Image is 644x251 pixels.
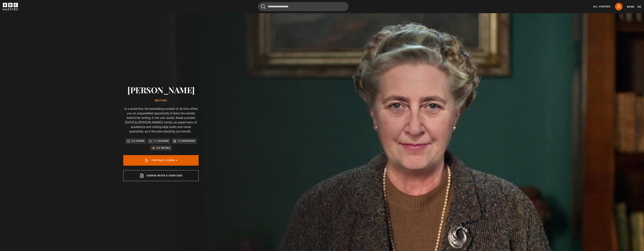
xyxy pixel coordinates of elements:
[123,85,199,95] h2: [PERSON_NAME]
[156,146,170,150] p: 4.3 rating
[123,155,199,166] a: Continue lesson 4
[131,139,145,143] p: 2.5 hours
[3,3,18,10] svg: BBC Maestro
[123,99,199,102] h1: Writing
[178,139,195,143] p: 12 exercises
[123,170,199,181] a: Course notes & exercises
[261,4,266,9] button: Submit the search query
[153,139,169,143] p: 11 lessons
[593,5,610,8] a: All Courses
[258,2,348,11] input: Search
[627,5,641,9] button: Toggle navigation
[123,107,199,134] p: In a world-first, the bestselling novelist of all time offers you an unparalleled opportunity to ...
